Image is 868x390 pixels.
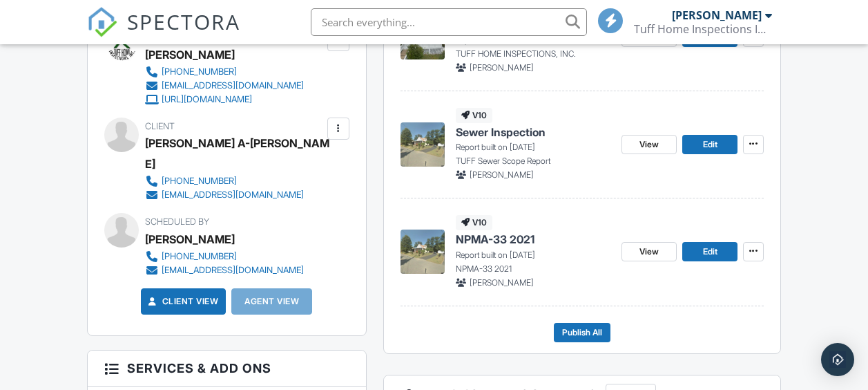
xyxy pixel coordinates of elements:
a: [PHONE_NUMBER] [145,65,304,79]
div: [PERSON_NAME] [145,229,235,250]
a: [EMAIL_ADDRESS][DOMAIN_NAME] [145,188,324,202]
span: Scheduled By [145,216,209,227]
a: [URL][DOMAIN_NAME] [145,93,304,106]
div: Open Intercom Messenger [821,343,854,376]
div: [PHONE_NUMBER] [162,176,237,187]
div: [PERSON_NAME] A-[PERSON_NAME] [145,133,335,174]
h3: Services & Add ons [88,351,366,387]
input: Search everything... [311,8,587,36]
span: Client [145,121,175,131]
div: [EMAIL_ADDRESS][DOMAIN_NAME] [162,80,304,91]
a: [EMAIL_ADDRESS][DOMAIN_NAME] [145,263,304,277]
div: [PHONE_NUMBER] [162,66,237,77]
div: Tuff Home Inspections Inc. [634,22,772,36]
div: [PERSON_NAME] [672,8,762,22]
a: SPECTORA [87,19,240,48]
div: [PHONE_NUMBER] [162,251,237,262]
a: [EMAIL_ADDRESS][DOMAIN_NAME] [145,79,304,93]
a: [PHONE_NUMBER] [145,250,304,263]
div: [URL][DOMAIN_NAME] [162,94,252,105]
img: The Best Home Inspection Software - Spectora [87,7,117,37]
a: [PHONE_NUMBER] [145,174,324,188]
div: [PERSON_NAME] [145,44,235,65]
span: SPECTORA [127,7,240,36]
div: [EMAIL_ADDRESS][DOMAIN_NAME] [162,265,304,276]
a: Client View [146,295,219,308]
div: [EMAIL_ADDRESS][DOMAIN_NAME] [162,189,304,201]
